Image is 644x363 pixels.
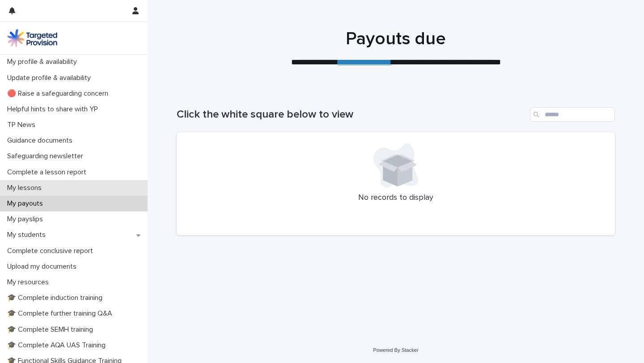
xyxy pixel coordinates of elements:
[4,89,115,98] p: 🔴 Raise a safeguarding concern
[4,199,50,208] p: My payouts
[4,105,105,114] p: Helpful hints to share with YP
[4,325,100,334] p: 🎓 Complete SEMH training
[177,108,526,121] h1: Click the white square below to view
[4,58,84,66] p: My profile & availability
[4,341,113,350] p: 🎓 Complete AQA UAS Training
[4,152,90,160] p: Safeguarding newsletter
[4,121,42,129] p: TP News
[530,107,615,122] input: Search
[4,278,56,287] p: My resources
[4,231,53,239] p: My students
[4,262,84,271] p: Upload my documents
[4,168,93,177] p: Complete a lesson report
[187,193,604,203] p: No records to display
[7,29,57,47] img: M5nRWzHhSzIhMunXDL62
[4,294,110,302] p: 🎓 Complete induction training
[4,184,49,192] p: My lessons
[4,74,98,82] p: Update profile & availability
[4,215,50,224] p: My payslips
[4,309,119,318] p: 🎓 Complete further training Q&A
[4,247,100,255] p: Complete conclusive report
[177,28,615,50] h1: Payouts due
[373,347,418,353] a: Powered By Stacker
[4,136,80,145] p: Guidance documents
